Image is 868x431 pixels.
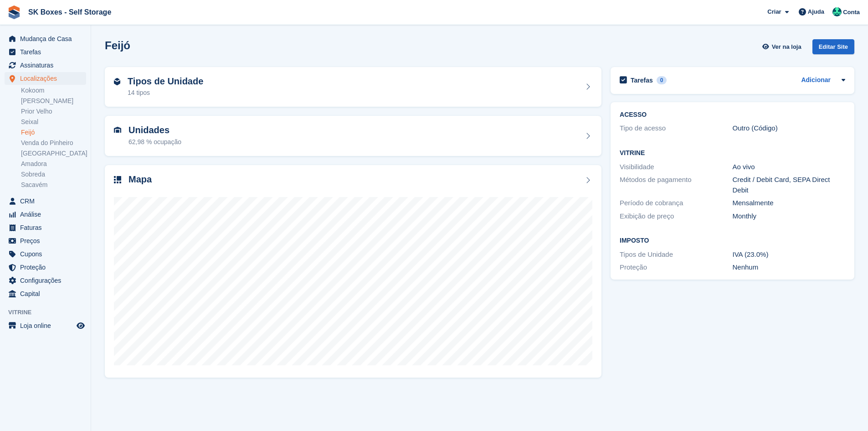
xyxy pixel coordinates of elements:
[733,175,845,195] div: Credit / Debit Card, SEPA Direct Debit
[5,234,86,247] a: menu
[21,86,86,95] a: Kokoom
[620,211,732,222] div: Exibição de preço
[21,170,86,179] a: Sobreda
[105,39,130,52] h2: Feijó
[20,46,75,58] span: Tarefas
[772,42,801,52] span: Ver na loja
[105,165,601,378] a: Mapa
[20,248,75,260] span: Cupons
[5,261,86,274] a: menu
[5,274,86,287] a: menu
[733,198,845,208] div: Mensalmente
[21,160,86,168] a: Amadora
[20,274,75,287] span: Configurações
[20,59,75,72] span: Assinaturas
[114,78,120,85] img: unit-type-icn-2b2737a686de81e16bb02015468b77c625bbabd49415b5ef34ead5e3b44a266d.svg
[767,7,781,16] span: Criar
[21,107,86,116] a: Prior Velho
[808,7,824,16] span: Ajuda
[620,237,845,244] h2: Imposto
[114,127,121,133] img: unit-icn-7be61d7bf1b0ce9d3e12c5938cc71ed9869f7b940bace4675aadf7bd6d80202e.svg
[20,195,75,208] span: CRM
[5,319,86,332] a: menu
[114,176,121,183] img: map-icn-33ee37083ee616e46c38cad1a60f524a97daa1e2b2c8c0bc3eb3415660979fc1.svg
[20,261,75,274] span: Proteção
[620,249,732,260] div: Tipos de Unidade
[733,262,845,273] div: Nenhum
[620,262,732,273] div: Proteção
[21,149,86,158] a: [GEOGRAPHIC_DATA]
[843,8,860,17] span: Conta
[5,59,86,72] a: menu
[733,123,845,134] div: Outro (Código)
[812,39,854,54] div: Editar Site
[21,97,86,105] a: [PERSON_NAME]
[801,75,831,86] a: Adicionar
[21,128,86,137] a: Feijó
[620,198,732,208] div: Período de cobrança
[20,72,75,85] span: Localizações
[620,111,845,119] h2: ACESSO
[5,72,86,85] a: menu
[733,211,845,222] div: Monthly
[733,249,845,260] div: IVA (23.0%)
[128,76,203,87] h2: Tipos de Unidade
[620,150,845,157] h2: Vitrine
[5,287,86,300] a: menu
[21,118,86,126] a: Seixal
[128,137,181,147] div: 62,98 % ocupação
[631,76,653,84] h2: Tarefas
[75,320,86,331] a: Loja de pré-visualização
[620,123,732,134] div: Tipo de acesso
[20,32,75,45] span: Mudança de Casa
[733,162,845,172] div: Ao vivo
[761,39,805,54] a: Ver na loja
[20,221,75,234] span: Faturas
[5,208,86,221] a: menu
[128,88,203,98] div: 14 tipos
[21,139,86,147] a: Venda do Pinheiro
[5,46,86,58] a: menu
[5,221,86,234] a: menu
[7,5,21,19] img: stora-icon-8386f47178a22dfd0bd8f6a31ec36ba5ce8667c1dd55bd0f319d3a0aa187defe.svg
[128,174,152,185] h2: Mapa
[20,234,75,247] span: Preços
[105,116,601,156] a: Unidades 62,98 % ocupação
[5,32,86,45] a: menu
[21,181,86,189] a: Sacavém
[105,67,601,107] a: Tipos de Unidade 14 tipos
[20,287,75,300] span: Capital
[620,162,732,172] div: Visibilidade
[20,319,75,332] span: Loja online
[20,208,75,221] span: Análise
[128,125,181,135] h2: Unidades
[832,7,842,16] img: SK Boxes - Comercial
[5,195,86,208] a: menu
[812,39,854,58] a: Editar Site
[5,248,86,260] a: menu
[657,76,667,84] div: 0
[8,308,91,317] span: Vitrine
[620,175,732,195] div: Métodos de pagamento
[25,5,115,20] a: SK Boxes - Self Storage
